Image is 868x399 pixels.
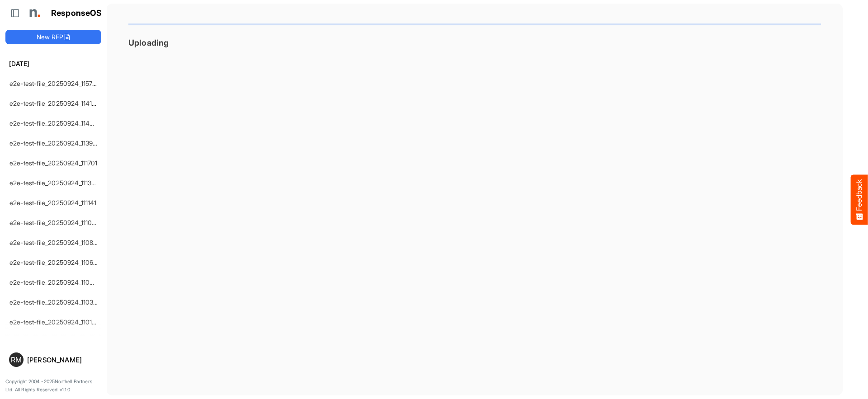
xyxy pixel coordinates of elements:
p: Copyright 2004 - 2025 Northell Partners Ltd. All Rights Reserved. v 1.1.0 [5,378,101,394]
a: e2e-test-file_20250924_114134 [9,99,100,107]
a: e2e-test-file_20250924_111141 [9,199,97,207]
a: e2e-test-file_20250924_110422 [9,278,101,286]
h3: Uploading [128,38,821,47]
a: e2e-test-file_20250924_111701 [9,159,98,167]
a: e2e-test-file_20250924_114020 [9,119,102,127]
span: RM [11,356,22,363]
a: e2e-test-file_20250924_110305 [9,298,101,306]
div: [PERSON_NAME] [27,357,98,363]
img: Northell [25,4,43,22]
h1: ResponseOS [51,9,102,18]
button: New RFP [5,30,101,44]
a: e2e-test-file_20250924_110146 [9,318,100,326]
button: Feedback [851,174,868,225]
a: e2e-test-file_20250924_115731 [9,80,99,87]
a: e2e-test-file_20250924_110646 [9,258,101,266]
a: e2e-test-file_20250924_111033 [9,219,99,226]
a: e2e-test-file_20250924_111359 [9,179,99,187]
h6: [DATE] [5,59,101,69]
a: e2e-test-file_20250924_110803 [9,239,101,246]
a: e2e-test-file_20250924_113916 [9,139,99,147]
